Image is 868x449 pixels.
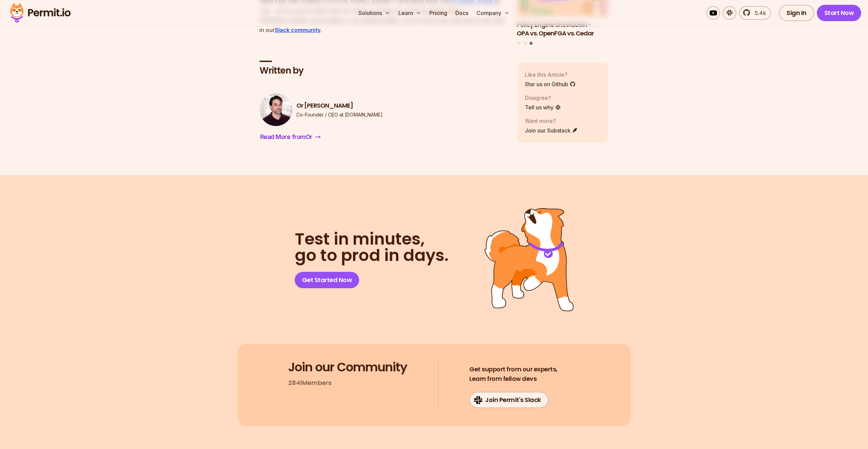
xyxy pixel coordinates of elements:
a: Get Started Now [295,272,359,288]
span: Read More from Or [260,132,312,142]
a: Docs [453,6,471,20]
p: Like this Article? [525,70,576,78]
h2: Written by [260,65,506,77]
p: 2841 Members [288,378,332,388]
a: Read More fromOr [260,131,321,142]
p: Want more? [525,117,578,125]
a: Slack community [275,27,321,33]
a: Star us on Github [525,80,576,88]
button: Company [474,6,512,20]
button: Go to slide 2 [524,42,527,45]
button: Go to slide 1 [518,42,520,45]
a: Join our Substack [525,126,578,134]
p: Co-Founder / CEO at [DOMAIN_NAME] [296,111,383,118]
img: Permit logo [7,1,74,25]
a: 5.4k [739,6,771,20]
h3: Or [PERSON_NAME] [296,102,383,110]
h3: Join our Community [288,360,407,374]
h3: Policy Engine Showdown - OPA vs. OpenFGA vs. Cedar [517,21,609,38]
a: Pricing [427,6,450,20]
p: Disagree? [525,93,561,102]
span: Get support from our experts, [469,365,558,374]
a: Start Now [817,5,862,21]
a: Sign In [779,5,814,21]
h2: go to prod in days. [295,231,448,264]
a: Join Permit's Slack [469,392,548,408]
button: Solutions [356,6,393,20]
span: Test in minutes, [295,231,448,247]
button: Go to slide 3 [530,42,533,45]
button: Learn [396,6,424,20]
h4: Learn from fellow devs [469,365,558,384]
img: Or Weis [260,93,292,126]
span: 5.4k [751,9,766,17]
a: Tell us why [525,103,561,111]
